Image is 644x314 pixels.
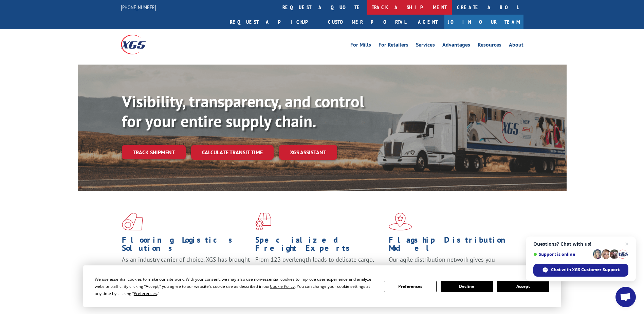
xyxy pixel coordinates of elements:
a: Resources [478,42,501,50]
span: Close chat [623,240,631,248]
span: Preferences [134,291,157,296]
img: xgs-icon-flagship-distribution-model-red [389,213,412,230]
a: Advantages [442,42,470,50]
a: About [509,42,523,50]
a: [PHONE_NUMBER] [121,4,156,11]
span: Cookie Policy [270,283,295,289]
a: Join Our Team [444,15,523,29]
div: Chat with XGS Customer Support [533,264,628,277]
a: Calculate transit time [191,145,274,160]
div: Cookie Consent Prompt [83,265,561,307]
a: For Mills [350,42,371,50]
a: Track shipment [122,145,186,159]
span: Support is online [533,252,590,257]
h1: Flagship Distribution Model [389,236,517,256]
button: Preferences [384,281,436,292]
a: For Retailers [379,42,408,50]
div: Open chat [615,287,636,307]
a: Customer Portal [323,15,411,29]
h1: Specialized Freight Experts [255,236,384,256]
span: Chat with XGS Customer Support [551,267,620,273]
img: xgs-icon-focused-on-flooring-red [255,213,271,230]
span: Our agile distribution network gives you nationwide inventory management on demand. [389,256,514,272]
span: As an industry carrier of choice, XGS has brought innovation and dedication to flooring logistics... [122,256,250,280]
a: Services [416,42,435,50]
a: XGS ASSISTANT [279,145,337,160]
a: Request a pickup [225,15,323,29]
b: Visibility, transparency, and control for your entire supply chain. [122,91,364,132]
span: Questions? Chat with us! [533,241,628,247]
button: Decline [441,281,493,292]
h1: Flooring Logistics Solutions [122,236,250,256]
a: Agent [411,15,444,29]
p: From 123 overlength loads to delicate cargo, our experienced staff knows the best way to move you... [255,256,384,286]
button: Accept [497,281,549,292]
img: xgs-icon-total-supply-chain-intelligence-red [122,213,143,230]
div: We use essential cookies to make our site work. With your consent, we may also use non-essential ... [95,276,376,297]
